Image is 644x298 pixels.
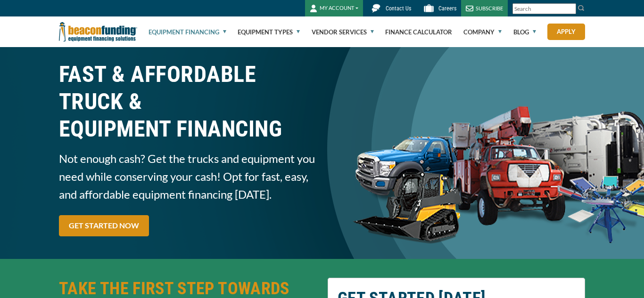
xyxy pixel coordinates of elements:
[438,5,456,12] span: Careers
[59,16,137,47] img: Beacon Funding Corporation logo
[59,150,316,203] span: Not enough cash? Get the trucks and equipment you need while conserving your cash! Opt for fast, ...
[566,5,574,13] a: Clear search text
[238,17,300,47] a: Equipment Types
[547,24,585,40] a: Apply
[59,61,316,143] h1: FAST & AFFORDABLE TRUCK &
[59,115,316,143] span: EQUIPMENT FINANCING
[578,4,585,12] img: Search
[513,17,536,47] a: Blog
[512,3,576,14] input: Search
[463,17,502,47] a: Company
[59,215,149,236] a: GET STARTED NOW
[312,17,374,47] a: Vendor Services
[149,17,226,47] a: Equipment Financing
[385,17,452,47] a: Finance Calculator
[386,5,411,12] span: Contact Us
